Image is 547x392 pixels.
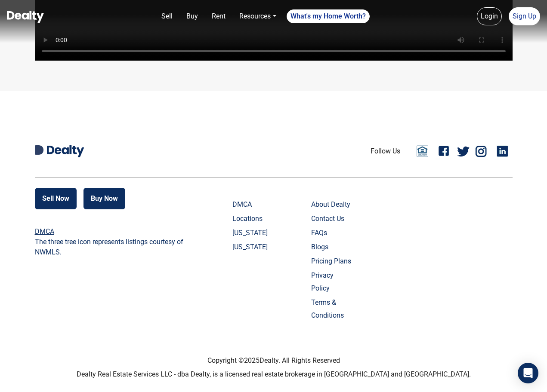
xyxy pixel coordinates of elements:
[495,143,513,160] a: Linkedin
[436,143,453,160] a: Facebook
[311,255,354,268] a: Pricing Plans
[457,143,470,160] a: Twitter
[311,241,354,254] a: Blogs
[414,145,431,158] a: Email
[35,237,188,257] p: The three tree icon represents listings courtesy of NWMLS.
[287,9,370,23] a: What's my Home Worth?
[509,7,540,25] a: Sign Up
[311,227,354,239] a: FAQs
[518,363,538,383] div: Open Intercom Messenger
[311,198,354,211] a: About Dealty
[236,8,279,25] a: Resources
[158,8,176,25] a: Sell
[311,269,354,295] a: Privacy Policy
[371,146,400,156] li: Follow Us
[35,227,54,236] a: DMCA
[477,7,502,25] a: Login
[232,212,275,225] a: Locations
[35,369,513,380] p: Dealty Real Estate Services LLC - dba Dealty, is a licensed real estate brokerage in [GEOGRAPHIC_...
[35,188,77,209] button: Sell Now
[232,198,275,211] a: DMCA
[232,241,275,254] a: [US_STATE]
[4,366,30,392] iframe: BigID CMP Widget
[7,11,44,23] img: Dealty - Buy, Sell & Rent Homes
[311,296,354,322] a: Terms & Conditions
[83,188,125,209] button: Buy Now
[35,355,513,366] p: Copyright © 2025 Dealty. All Rights Reserved
[35,145,43,155] img: Dealty D
[208,8,229,25] a: Rent
[311,212,354,225] a: Contact Us
[232,227,275,239] a: [US_STATE]
[183,8,201,25] a: Buy
[474,143,491,160] a: Instagram
[47,145,84,157] img: Dealty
